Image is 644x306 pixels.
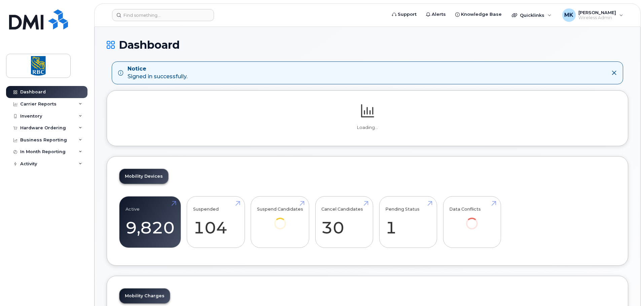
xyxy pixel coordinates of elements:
a: Mobility Charges [119,289,170,303]
p: Loading... [119,125,616,131]
div: Signed in successfully. [128,65,187,81]
a: Data Conflicts [449,200,495,238]
a: Cancel Candidates 30 [321,200,367,244]
a: Suspended 104 [193,200,239,244]
h1: Dashboard [107,39,628,51]
a: Active 9,820 [126,200,175,244]
a: Suspend Candidates [257,200,303,238]
a: Pending Status 1 [385,200,431,244]
strong: Notice [128,65,187,73]
a: Mobility Devices [119,169,168,184]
